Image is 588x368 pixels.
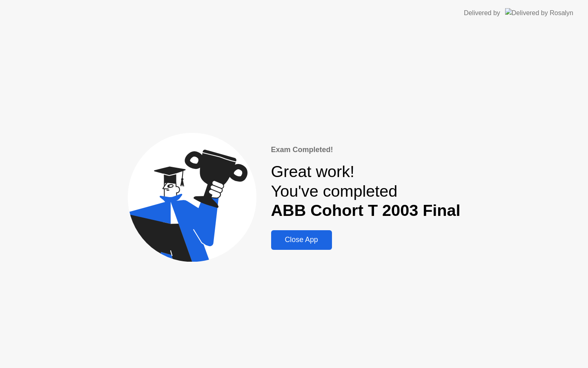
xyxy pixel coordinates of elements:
img: Delivered by Rosalyn [505,8,573,18]
div: Delivered by [464,8,500,18]
div: Exam Completed! [271,144,461,155]
b: ABB Cohort T 2003 Final [271,201,461,219]
div: Close App [274,236,330,244]
button: Close App [271,230,332,250]
div: Great work! You've completed [271,162,461,220]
